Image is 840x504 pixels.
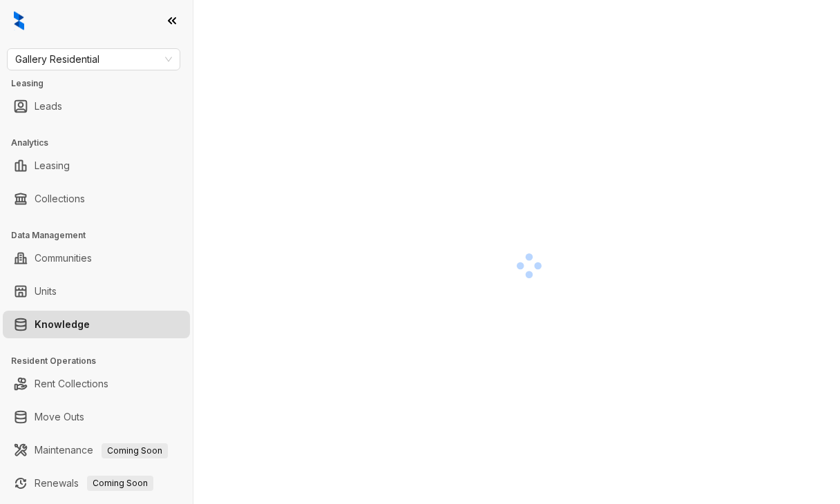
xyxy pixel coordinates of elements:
a: Units [35,278,57,305]
li: Knowledge [3,311,190,338]
a: Rent Collections [35,370,108,398]
li: Leads [3,93,190,120]
a: Leads [35,93,62,120]
a: Move Outs [35,403,84,431]
li: Renewals [3,469,190,497]
li: Move Outs [3,403,190,431]
h3: Analytics [11,137,193,149]
a: Communities [35,244,92,272]
img: logo [14,11,24,30]
h3: Leasing [11,77,193,90]
a: Collections [35,185,85,213]
a: RenewalsComing Soon [35,469,153,497]
li: Leasing [3,152,190,180]
li: Rent Collections [3,370,190,398]
a: Leasing [35,152,70,180]
li: Collections [3,185,190,213]
li: Maintenance [3,436,190,464]
h3: Resident Operations [11,355,193,367]
li: Units [3,278,190,305]
span: Gallery Residential [15,49,172,70]
span: Coming Soon [102,443,168,458]
a: Knowledge [35,311,90,338]
li: Communities [3,244,190,272]
h3: Data Management [11,229,193,242]
span: Coming Soon [87,476,153,491]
